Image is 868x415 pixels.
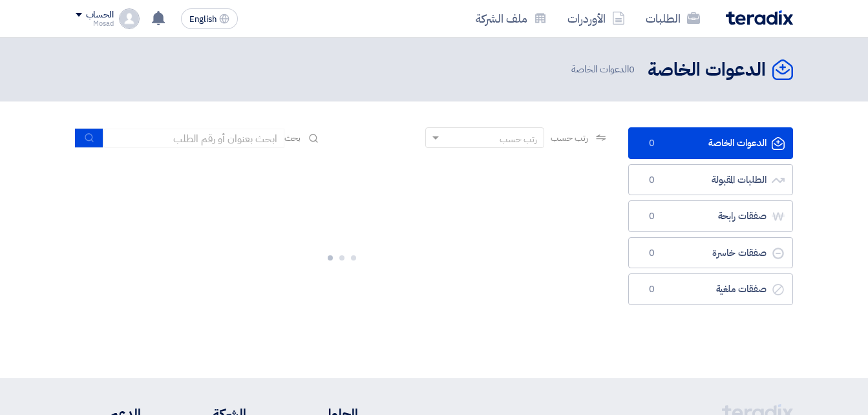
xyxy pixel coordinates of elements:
input: ابحث بعنوان أو رقم الطلب [103,129,284,148]
span: English [189,15,217,24]
button: English [181,8,238,29]
img: Teradix logo [726,10,793,25]
a: الأوردرات [557,3,635,34]
div: رتب حسب [500,133,537,146]
a: الطلبات [635,3,710,34]
a: الطلبات المقبولة0 [628,164,793,196]
span: 0 [644,283,660,296]
img: profile_test.png [119,8,140,29]
a: صفقات خاسرة0 [628,237,793,269]
a: الدعوات الخاصة0 [628,127,793,159]
span: رتب حسب [551,131,587,145]
span: الدعوات الخاصة [571,62,637,77]
span: 0 [644,210,660,223]
span: 0 [644,174,660,187]
span: 0 [644,247,660,260]
div: الحساب [86,10,114,21]
span: 0 [644,137,660,150]
h2: الدعوات الخاصة [648,58,766,83]
div: Mosad [76,20,114,27]
a: ملف الشركة [465,3,557,34]
span: 0 [629,62,635,76]
a: صفقات ملغية0 [628,273,793,305]
span: بحث [284,131,301,145]
a: صفقات رابحة0 [628,200,793,232]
